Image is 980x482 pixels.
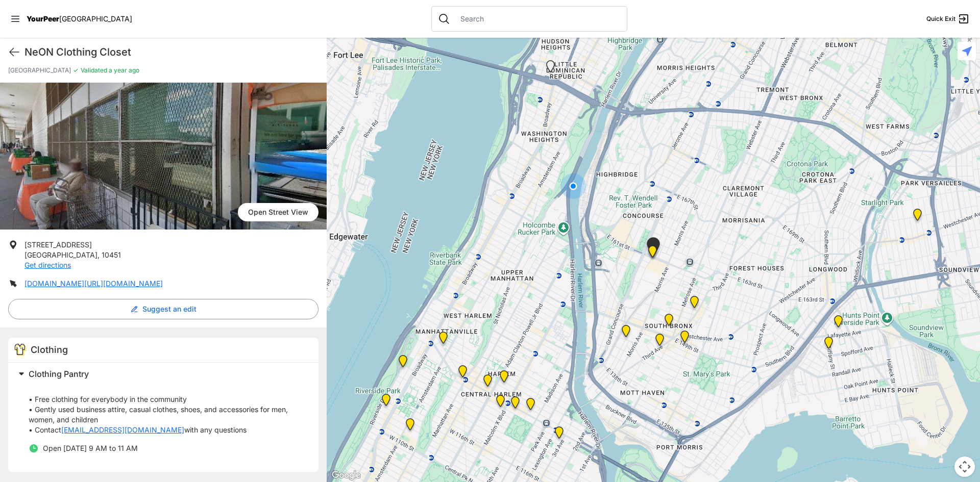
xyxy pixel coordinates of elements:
div: East Tremont Head Start [911,209,924,225]
span: Suggest an edit [142,304,197,314]
a: Get directions [24,261,71,269]
button: Map camera controls [954,456,975,477]
div: South Bronx NeON Works [646,245,659,262]
span: Validated [81,66,107,74]
input: Search [454,14,621,24]
div: The Cathedral Church of St. John the Divine [404,418,416,435]
div: Harm Reduction Center [620,325,632,341]
a: [DOMAIN_NAME][URL][DOMAIN_NAME] [24,279,163,288]
img: Google [329,469,363,482]
span: YourPeer [27,14,59,23]
div: Ford Hall [380,394,393,410]
span: [GEOGRAPHIC_DATA] [24,250,97,259]
span: Quick Exit [926,15,955,23]
span: [STREET_ADDRESS] [24,240,92,249]
div: Bronx Youth Center (BYC) [688,296,701,312]
div: La Sala Drop-In Center [544,60,557,77]
span: 10451 [102,250,121,259]
span: Open Street View [238,203,318,221]
h1: NeON Clothing Closet [24,45,318,59]
div: Manhattan [498,370,510,387]
div: Bronx [645,237,662,260]
span: Clothing [31,344,68,355]
div: Living Room 24-Hour Drop-In Center [832,315,845,332]
div: East Harlem [524,398,537,414]
div: The PILLARS – Holistic Recovery Support [456,365,469,382]
a: Open this area in Google Maps (opens a new window) [329,469,363,482]
p: • Free clothing for everybody in the community • Gently used business attire, casual clothes, sho... [29,384,306,435]
div: You are here! [560,173,586,199]
span: a year ago [107,66,139,74]
div: The Bronx [663,314,675,330]
span: , [97,250,100,259]
div: Main Location [553,426,566,443]
div: The Bronx Pride Center [678,331,691,347]
span: [GEOGRAPHIC_DATA] [8,66,71,74]
span: Open [DATE] 9 AM to 11 AM [43,444,138,452]
span: [GEOGRAPHIC_DATA] [59,14,132,23]
button: Suggest an edit [8,299,318,319]
div: Uptown/Harlem DYCD Youth Drop-in Center [481,374,494,391]
div: Manhattan [509,396,522,413]
span: ✓ [73,66,79,74]
div: Manhattan [397,355,409,371]
a: YourPeer[GEOGRAPHIC_DATA] [27,16,132,22]
a: [EMAIL_ADDRESS][DOMAIN_NAME] [61,425,184,435]
a: Quick Exit [926,13,970,25]
span: Clothing Pantry [29,369,89,379]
